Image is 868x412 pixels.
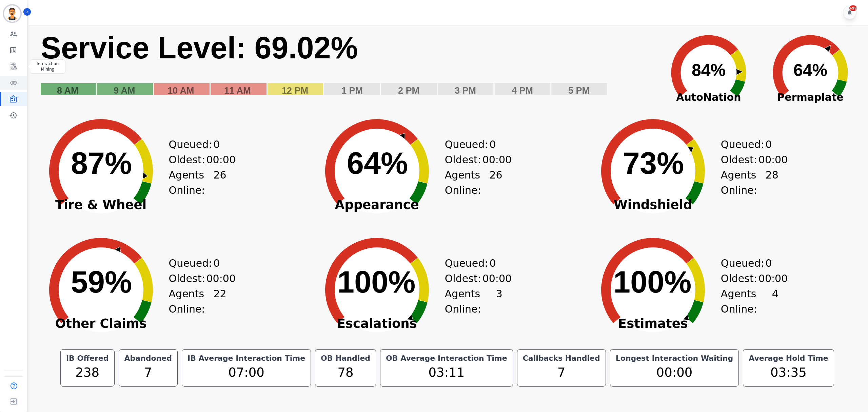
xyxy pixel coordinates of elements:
div: 78 [319,363,372,382]
text: 3 PM [455,86,476,96]
text: 64% [347,146,408,180]
span: 22 [213,286,226,317]
svg: Service Level: 0% [40,30,654,106]
span: 00:00 [206,152,236,167]
div: Agents Online: [445,167,502,198]
span: 0 [213,256,220,271]
div: 07:00 [186,363,307,382]
span: 0 [766,137,772,152]
div: Agents Online: [169,167,226,198]
text: 5 PM [568,86,590,96]
div: Queued: [445,256,496,271]
span: 0 [489,137,496,152]
span: 28 [766,167,778,198]
span: 4 [772,286,778,317]
div: Oldest: [169,271,220,286]
div: 03:35 [747,363,829,382]
div: Callbacks Handled [521,354,601,363]
span: 00:00 [758,152,788,167]
div: Oldest: [169,152,220,167]
span: Other Claims [33,320,169,327]
text: 100% [613,265,691,299]
text: 10 AM [167,86,194,96]
text: 9 AM [114,86,135,96]
text: 1 PM [341,86,363,96]
div: Longest Interaction Waiting [614,354,735,363]
div: Oldest: [721,152,772,167]
span: AutoNation [658,90,759,105]
text: 87% [71,146,132,180]
span: Estimates [585,320,721,327]
text: 2 PM [398,86,419,96]
text: 59% [71,265,132,299]
span: Permaplate [759,90,861,105]
span: Escalations [309,320,445,327]
div: 7 [521,363,601,382]
text: Service Level: 69.02% [41,31,358,65]
div: Queued: [169,137,220,152]
text: 4 PM [512,86,533,96]
text: 64% [793,61,827,80]
div: Agents Online: [721,167,778,198]
span: 0 [489,256,496,271]
div: Queued: [721,137,772,152]
div: Abandoned [123,354,173,363]
text: 8 AM [57,86,79,96]
span: Tire & Wheel [33,202,169,208]
div: Queued: [169,256,220,271]
div: IB Average Interaction Time [186,354,307,363]
span: 00:00 [482,152,512,167]
div: +99 [849,5,857,11]
div: 00:00 [614,363,735,382]
text: 73% [623,146,684,180]
img: Bordered avatar [4,5,20,22]
span: 00:00 [482,271,512,286]
div: OB Handled [319,354,372,363]
div: 03:11 [384,363,509,382]
div: Average Hold Time [747,354,829,363]
div: Oldest: [445,271,496,286]
div: Queued: [721,256,772,271]
div: OB Average Interaction Time [384,354,509,363]
span: 00:00 [758,271,788,286]
text: 84% [692,61,726,80]
span: Windshield [585,202,721,208]
text: 11 AM [224,86,251,96]
div: Queued: [445,137,496,152]
span: 26 [213,167,226,198]
span: 0 [213,137,220,152]
span: Appearance [309,202,445,208]
div: Oldest: [721,271,772,286]
div: Agents Online: [169,286,226,317]
span: 0 [766,256,772,271]
div: Oldest: [445,152,496,167]
div: Agents Online: [721,286,778,317]
div: Agents Online: [445,286,502,317]
span: 3 [496,286,502,317]
span: 26 [490,167,502,198]
div: 238 [65,363,110,382]
text: 100% [337,265,415,299]
text: 12 PM [282,86,308,96]
div: IB Offered [65,354,110,363]
span: 00:00 [206,271,236,286]
div: 7 [123,363,173,382]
